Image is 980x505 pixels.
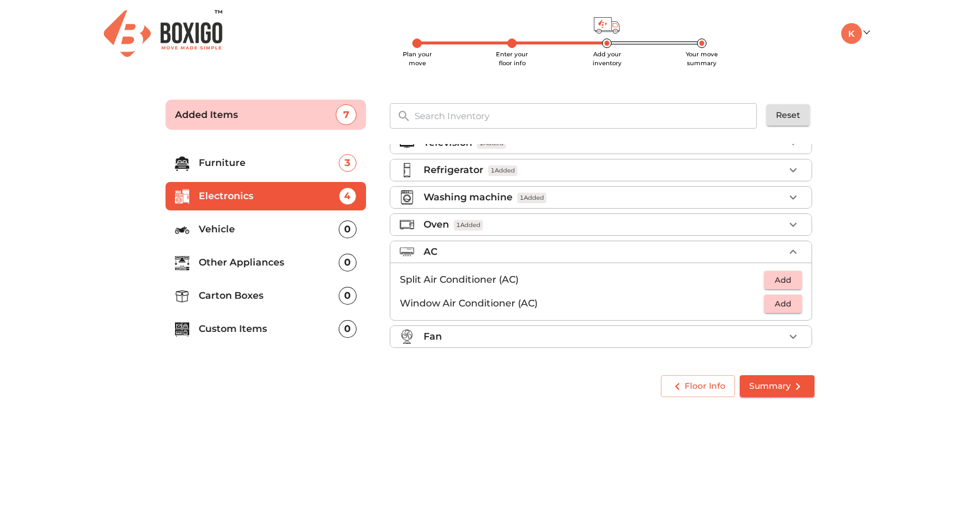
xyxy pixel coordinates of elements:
[593,50,622,67] span: Add your inventory
[199,156,339,170] p: Furniture
[400,296,764,311] p: Window Air Conditioner (AC)
[199,222,339,236] p: Vehicle
[770,297,796,311] span: Add
[424,190,513,204] p: Washing machine
[454,220,483,231] span: 1 Added
[400,273,764,287] p: Split Air Conditioner (AC)
[764,295,802,313] button: Add
[339,187,357,205] div: 4
[424,218,449,232] p: Oven
[764,271,802,289] button: Add
[175,108,336,122] p: Added Items
[339,287,357,305] div: 0
[740,375,814,397] button: Summary
[400,218,414,232] img: oven
[400,330,414,344] img: fan
[488,165,517,177] span: 1 Added
[104,10,222,57] img: Boxigo
[339,220,357,238] div: 0
[424,163,483,177] p: Refrigerator
[766,104,810,126] button: Reset
[199,255,339,270] p: Other Appliances
[403,50,432,67] span: Plan your move
[776,108,800,123] span: Reset
[408,103,765,129] input: Search Inventory
[400,163,414,177] img: refrigerator
[400,190,414,204] img: washing_machine
[670,379,726,394] span: Floor Info
[339,154,357,172] div: 3
[517,193,546,204] span: 1 Added
[336,104,357,125] div: 7
[661,375,735,397] button: Floor Info
[424,245,437,259] p: AC
[770,273,796,287] span: Add
[199,289,339,303] p: Carton Boxes
[339,320,357,338] div: 0
[749,379,805,394] span: Summary
[400,245,414,259] img: air_conditioner
[199,189,339,203] p: Electronics
[339,254,357,271] div: 0
[686,50,718,67] span: Your move summary
[199,322,339,336] p: Custom Items
[424,330,442,344] p: Fan
[496,50,528,67] span: Enter your floor info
